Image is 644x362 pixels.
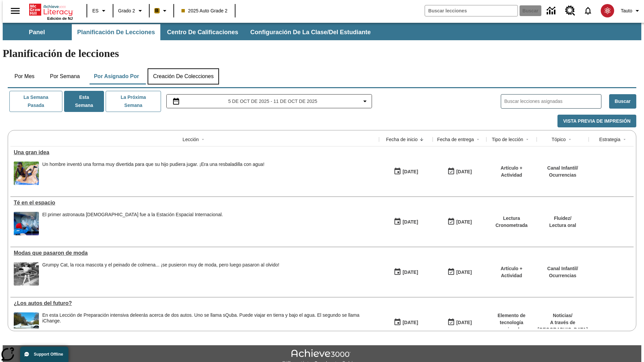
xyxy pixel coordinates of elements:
[72,24,160,40] button: Planificación de lecciones
[3,24,70,40] button: Panel
[167,28,238,36] span: Centro de calificaciones
[5,1,25,21] button: Abrir el menú lateral
[490,312,533,333] p: Elemento de tecnología mejorada
[402,218,418,226] div: [DATE]
[456,318,472,327] div: [DATE]
[599,136,620,143] div: Estrategia
[418,135,426,143] button: Sort
[538,312,588,319] p: Noticias /
[3,24,377,40] div: Subbarra de navegación
[609,94,636,109] button: Buscar
[115,5,147,17] button: Grado: Grado 2, Elige un grado
[618,5,644,17] button: Perfil/Configuración
[8,68,41,84] button: Por mes
[34,352,63,357] span: Support Offline
[3,47,641,60] h1: Planificación de lecciones
[42,212,223,235] div: El primer astronauta británico fue a la Estación Espacial Internacional.
[42,312,376,324] div: En esta Lección de Preparación intensiva de
[14,200,376,206] a: Té en el espacio, Lecciones
[162,24,244,40] button: Centro de calificaciones
[14,300,376,306] div: ¿Los autos del futuro?
[391,165,420,178] button: 10/08/25: Primer día en que estuvo disponible la lección
[29,3,73,16] a: Portada
[47,16,73,20] span: Edición de NJ
[456,268,472,277] div: [DATE]
[490,165,533,179] p: Artículo + Actividad
[20,347,68,362] button: Support Offline
[547,272,578,279] p: Ocurrencias
[106,91,161,112] button: La próxima semana
[549,215,576,222] p: Fluidez /
[64,91,104,112] button: Esta semana
[14,250,376,256] a: Modas que pasaron de moda, Lecciones
[42,262,279,286] div: Grumpy Cat, la roca mascota y el peinado de colmena... ¡se pusieron muy de moda, pero luego pasar...
[42,312,376,336] div: En esta Lección de Preparación intensiva de leerás acerca de dos autos. Uno se llama sQuba. Puede...
[492,136,523,143] div: Tipo de lección
[523,135,531,143] button: Sort
[445,216,474,228] button: 10/12/25: Último día en que podrá accederse la lección
[621,135,629,143] button: Sort
[601,4,614,17] img: avatar image
[14,300,376,306] a: ¿Los autos del futuro? , Lecciones
[89,5,111,17] button: Lenguaje: ES, Selecciona un idioma
[402,318,418,327] div: [DATE]
[155,6,159,15] span: B
[402,168,418,176] div: [DATE]
[445,316,474,329] button: 08/01/26: Último día en que podrá accederse la lección
[547,165,578,172] p: Canal Infantil /
[228,98,317,105] span: 5 de oct de 2025 - 11 de oct de 2025
[361,97,369,105] svg: Collapse Date Range Filter
[245,24,376,40] button: Configuración de la clase/del estudiante
[14,162,39,185] img: un niño sonríe mientras se desliza en una resbaladilla con agua
[14,149,376,156] div: Una gran idea
[456,168,472,176] div: [DATE]
[561,2,579,20] a: Centro de recursos, Se abrirá en una pestaña nueva.
[391,266,420,279] button: 07/19/25: Primer día en que estuvo disponible la lección
[29,28,45,36] span: Panel
[42,162,264,185] div: Un hombre inventó una forma muy divertida para que su hijo pudiera jugar. ¡Era una resbaladilla c...
[547,265,578,272] p: Canal Infantil /
[402,268,418,277] div: [DATE]
[29,2,73,20] div: Portada
[445,165,474,178] button: 10/08/25: Último día en que podrá accederse la lección
[9,91,62,112] button: La semana pasada
[148,68,219,84] button: Creación de colecciones
[77,28,155,36] span: Planificación de lecciones
[386,136,418,143] div: Fecha de inicio
[152,5,171,17] button: Boost El color de la clase es anaranjado claro. Cambiar el color de la clase.
[579,2,597,19] a: Notificaciones
[425,5,518,16] input: Buscar campo
[14,200,376,206] div: Té en el espacio
[250,28,371,36] span: Configuración de la clase/del estudiante
[551,136,566,143] div: Tópico
[42,312,360,323] testabrev: leerás acerca de dos autos. Uno se llama sQuba. Puede viajar en tierra y bajo el agua. El segundo...
[42,262,279,268] div: Grumpy Cat, la roca mascota y el peinado de colmena... ¡se pusieron muy de moda, pero luego pasar...
[490,265,533,279] p: Artículo + Actividad
[14,312,39,336] img: Un automóvil de alta tecnología flotando en el agua.
[557,115,636,128] button: Vista previa de impresión
[490,215,533,229] p: Lectura Cronometrada
[169,97,369,105] button: Seleccione el intervalo de fechas opción del menú
[42,212,223,218] div: El primer astronauta [DEMOGRAPHIC_DATA] fue a la Estación Espacial Internacional.
[3,23,641,40] div: Subbarra de navegación
[474,135,482,143] button: Sort
[14,212,39,235] img: Un astronauta, el primero del Reino Unido que viaja a la Estación Espacial Internacional, saluda ...
[89,68,145,84] button: Por asignado por
[456,218,472,226] div: [DATE]
[42,162,264,167] div: Un hombre inventó una forma muy divertida para que su hijo pudiera jugar. ¡Era una resbaladilla c...
[14,250,376,256] div: Modas que pasaron de moda
[566,135,574,143] button: Sort
[538,319,588,333] p: A través de [GEOGRAPHIC_DATA]
[391,216,420,228] button: 10/06/25: Primer día en que estuvo disponible la lección
[549,222,576,229] p: Lectura oral
[621,7,632,14] span: Tauto
[45,68,85,84] button: Por semana
[445,266,474,279] button: 06/30/26: Último día en que podrá accederse la lección
[181,7,228,14] span: 2025 Auto Grade 2
[391,316,420,329] button: 07/01/25: Primer día en que estuvo disponible la lección
[597,2,618,19] button: Escoja un nuevo avatar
